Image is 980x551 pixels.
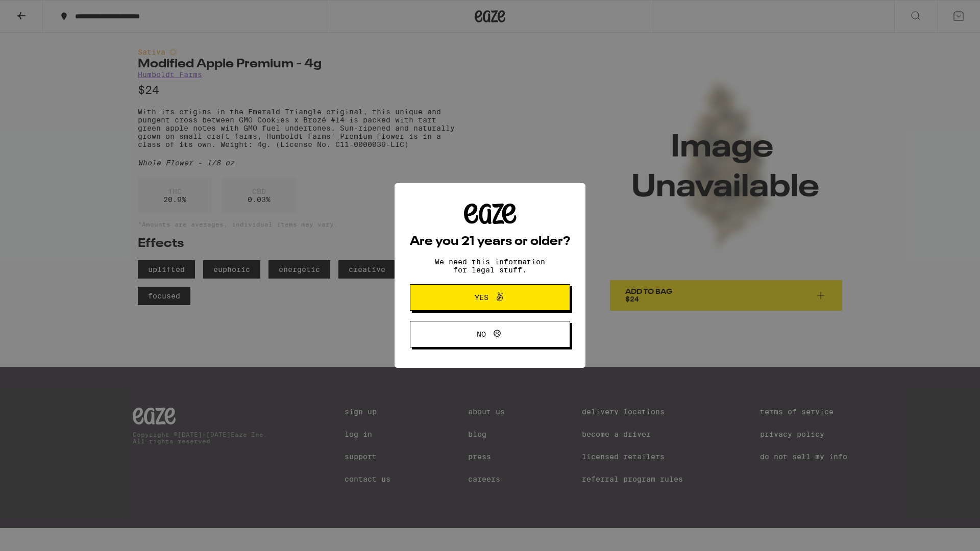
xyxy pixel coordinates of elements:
[410,236,570,248] h2: Are you 21 years or older?
[410,284,570,311] button: Yes
[426,258,554,274] p: We need this information for legal stuff.
[475,294,488,301] span: Yes
[477,331,486,338] span: No
[410,321,570,347] button: No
